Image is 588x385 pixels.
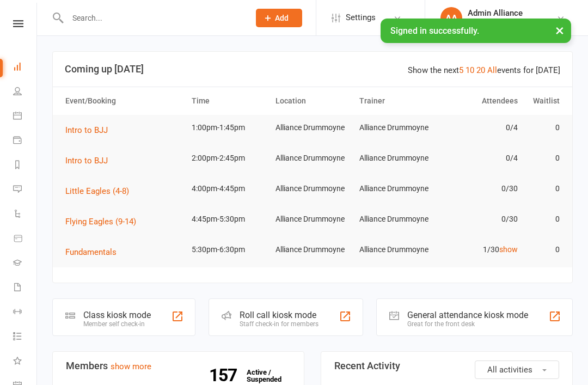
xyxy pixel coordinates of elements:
a: Payments [13,129,38,154]
td: Alliance Drummoyne [354,176,438,201]
td: Alliance Drummoyne [354,237,438,262]
div: Class kiosk mode [83,310,151,320]
td: 0 [523,237,565,262]
td: Alliance Drummoyne [271,206,354,232]
button: Fundamentals [65,246,124,259]
div: Staff check-in for members [240,320,318,328]
strong: 157 [209,367,241,383]
td: 0/4 [438,115,522,140]
span: Add [275,14,289,22]
div: Member self check-in [83,320,151,328]
th: Event/Booking [60,87,187,115]
div: AA [440,7,462,29]
td: 0/4 [438,145,522,171]
td: Alliance Drummoyne [271,176,354,201]
td: Alliance Drummoyne [354,115,438,140]
a: 20 [476,65,485,75]
div: Alliance Drummoyne [468,18,537,28]
td: 0 [523,176,565,201]
h3: Members [66,360,291,371]
a: What's New [13,350,38,374]
th: Waitlist [523,87,565,115]
button: Intro to BJJ [65,154,115,167]
button: × [550,19,569,42]
a: Reports [13,154,38,178]
div: Admin Alliance [468,8,537,18]
th: Attendees [438,87,522,115]
td: Alliance Drummoyne [271,115,354,140]
a: 5 [459,65,463,75]
td: 0 [523,115,565,140]
button: Little Eagles (4-8) [65,185,137,198]
th: Location [271,87,354,115]
button: All activities [475,360,559,379]
button: Intro to BJJ [65,124,115,137]
span: Flying Eagles (9-14) [65,217,136,227]
span: Signed in successfully. [390,26,479,36]
button: Add [256,9,302,27]
td: 0/30 [438,206,522,232]
span: Intro to BJJ [65,125,108,135]
td: Alliance Drummoyne [271,237,354,262]
td: 1/30 [438,237,522,262]
span: All activities [487,365,532,375]
input: Search... [64,10,242,26]
a: Product Sales [13,227,38,252]
td: Alliance Drummoyne [354,206,438,232]
button: Flying Eagles (9-14) [65,215,144,228]
td: 2:00pm-2:45pm [187,145,271,171]
a: 10 [465,65,474,75]
a: Calendar [13,105,38,129]
th: Time [187,87,271,115]
td: 0/30 [438,176,522,201]
td: 0 [523,145,565,171]
span: Settings [346,5,376,30]
h3: Recent Activity [334,360,559,371]
span: Fundamentals [65,247,117,257]
div: Roll call kiosk mode [240,310,318,320]
td: 1:00pm-1:45pm [187,115,271,140]
td: 4:45pm-5:30pm [187,206,271,232]
td: 5:30pm-6:30pm [187,237,271,262]
a: show [499,245,518,254]
td: 4:00pm-4:45pm [187,176,271,201]
td: Alliance Drummoyne [354,145,438,171]
span: Intro to BJJ [65,156,108,166]
a: Dashboard [13,56,38,80]
a: People [13,80,38,105]
div: Show the next events for [DATE] [408,64,560,77]
a: show more [111,362,151,371]
div: Great for the front desk [407,320,528,328]
td: 0 [523,206,565,232]
h3: Coming up [DATE] [65,64,560,75]
span: Little Eagles (4-8) [65,186,129,196]
a: All [487,65,497,75]
td: Alliance Drummoyne [271,145,354,171]
div: General attendance kiosk mode [407,310,528,320]
th: Trainer [354,87,438,115]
